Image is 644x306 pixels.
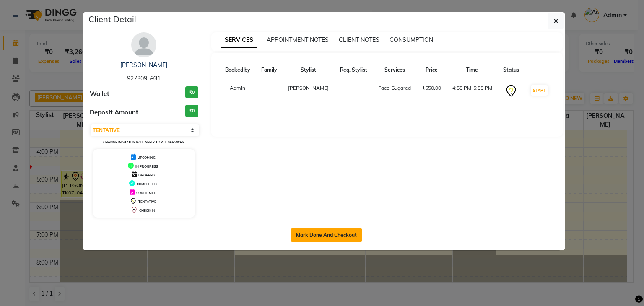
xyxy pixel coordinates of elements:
[127,75,161,82] span: 9273095931
[220,79,256,103] td: Admin
[138,173,155,177] span: DROPPED
[256,79,283,103] td: -
[267,36,329,44] span: APPOINTMENT NOTES
[103,140,185,144] small: Change in status will apply to all services.
[373,61,417,79] th: Services
[138,156,156,160] span: UPCOMING
[136,191,156,195] span: CONFIRMED
[131,32,156,57] img: avatar
[88,13,136,26] h5: Client Detail
[220,61,256,79] th: Booked by
[378,84,412,92] div: Face-Sugared
[90,108,138,117] span: Deposit Amount
[335,79,373,103] td: -
[137,182,157,186] span: COMPLETED
[221,33,257,48] span: SERVICES
[447,79,498,103] td: 4:55 PM-5:55 PM
[422,84,442,92] div: ₹550.00
[291,228,362,242] button: Mark Done And Checkout
[139,208,155,213] span: CHECK-IN
[90,89,109,99] span: Wallet
[531,85,548,96] button: START
[185,105,198,117] h3: ₹0
[339,36,379,44] span: CLIENT NOTES
[138,200,156,204] span: TENTATIVE
[282,61,334,79] th: Stylist
[335,61,373,79] th: Req. Stylist
[256,61,283,79] th: Family
[120,61,167,69] a: [PERSON_NAME]
[498,61,525,79] th: Status
[390,36,433,44] span: CONSUMPTION
[447,61,498,79] th: Time
[417,61,447,79] th: Price
[288,85,329,91] span: [PERSON_NAME]
[135,164,158,169] span: IN PROGRESS
[185,86,198,99] h3: ₹0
